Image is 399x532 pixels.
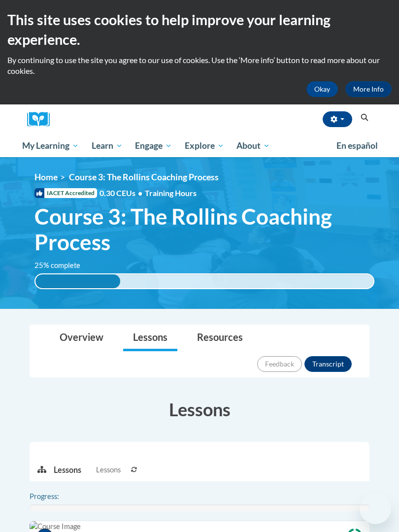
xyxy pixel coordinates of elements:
[7,55,392,76] p: By continuing to use the site you agree to our use of cookies. Use the ‘More info’ button to read...
[16,134,85,157] a: My Learning
[30,397,369,422] h3: Lessons
[15,134,384,157] div: Main menu
[85,134,129,157] a: Learn
[330,135,384,156] a: En español
[69,172,219,182] span: Course 3: The Rollins Coaching Process
[336,140,378,151] span: En español
[138,188,142,198] span: •
[345,81,392,97] a: More Info
[185,140,224,152] span: Explore
[135,140,172,152] span: Engage
[22,140,79,152] span: My Learning
[187,325,253,351] a: Resources
[145,188,197,198] span: Training Hours
[34,172,58,182] a: Home
[178,134,231,157] a: Explore
[123,325,177,351] a: Lessons
[92,140,123,152] span: Learn
[27,112,57,127] a: Cox Campus
[304,356,352,372] button: Transcript
[34,260,91,271] label: 25% complete
[357,112,372,124] button: Search
[35,274,120,288] div: 25% complete
[54,465,81,475] p: Lessons
[257,356,302,372] button: Feedback
[360,493,391,524] iframe: Button to launch messaging window
[323,111,352,127] button: Account Settings
[34,203,374,256] span: Course 3: The Rollins Coaching Process
[30,491,86,502] label: Progress:
[7,10,392,50] h2: This site uses cookies to help improve your learning experience.
[306,81,338,97] button: Okay
[34,188,97,198] span: IACET Accredited
[129,134,178,157] a: Engage
[96,465,121,475] span: Lessons
[231,134,277,157] a: About
[27,112,57,127] img: Logo brand
[100,188,145,199] span: 0.30 CEUs
[236,140,270,152] span: About
[50,325,113,351] a: Overview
